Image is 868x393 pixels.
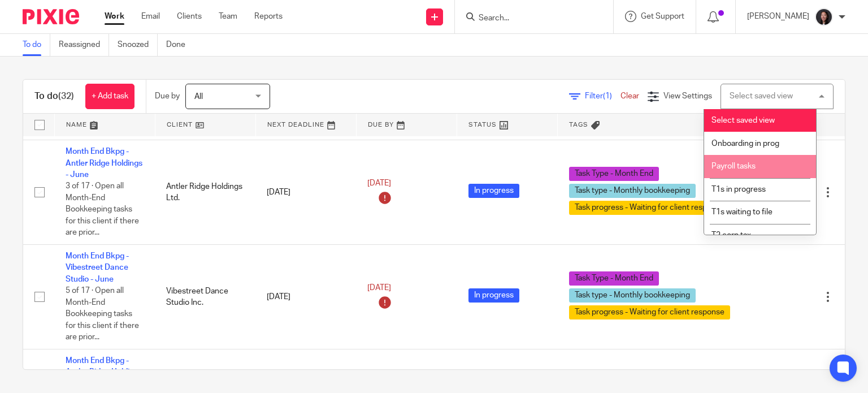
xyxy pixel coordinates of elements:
a: Team [219,11,237,22]
h1: To do [34,90,74,102]
a: Snoozed [118,34,158,56]
span: In progress [468,184,519,198]
span: 3 of 17 · Open all Month-End Bookkeeping tasks for this client if there are prior... [66,182,139,236]
span: T1s in progress [711,185,766,193]
span: (32) [58,92,74,101]
td: [DATE] [255,140,356,245]
a: Clear [620,92,639,100]
td: Antler Ridge Holdings Ltd. [155,140,255,245]
a: Month End Bkpg - Antler Ridge Holdings - July [66,357,142,388]
td: Vibestreet Dance Studio Inc. [155,245,255,349]
span: Task type - Monthly bookkeeping [569,184,696,198]
input: Search [478,14,579,24]
span: (1) [603,92,612,100]
a: Work [105,11,124,22]
a: Reassigned [59,34,109,56]
a: To do [23,34,50,56]
span: Payroll tasks [711,162,756,170]
a: Month End Bkpg - Antler Ridge Holdings - June [66,148,142,179]
p: [PERSON_NAME] [747,11,809,22]
span: Task Type - Month End [569,167,659,181]
span: View Settings [663,92,712,100]
span: T1s waiting to file [711,208,772,216]
span: Task Type - Month End [569,271,659,286]
a: Month End Bkpg - Vibestreet Dance Studio - June [66,252,129,283]
span: All [194,93,203,101]
span: Task type - Monthly bookkeeping [569,288,696,303]
a: Clients [177,11,202,22]
span: 5 of 17 · Open all Month-End Bookkeeping tasks for this client if there are prior... [66,287,139,341]
span: T2 corp tax [711,231,751,239]
div: Select saved view [730,92,793,100]
span: In progress [468,288,519,303]
span: Select saved view [711,116,775,124]
span: Task progress - Waiting for client response [569,305,730,319]
span: Filter [585,92,620,100]
span: Tags [569,122,588,128]
img: Pixie [23,9,79,24]
a: Reports [254,11,283,22]
td: [DATE] [255,245,356,349]
img: Lili%20square.jpg [815,8,833,26]
span: [DATE] [367,284,391,292]
span: [DATE] [367,179,391,187]
span: Onboarding in prog [711,140,779,148]
span: Get Support [641,12,684,20]
p: Due by [155,90,180,102]
a: Done [166,34,194,56]
a: + Add task [85,84,134,109]
a: Email [141,11,160,22]
span: Task progress - Waiting for client response [569,201,730,215]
